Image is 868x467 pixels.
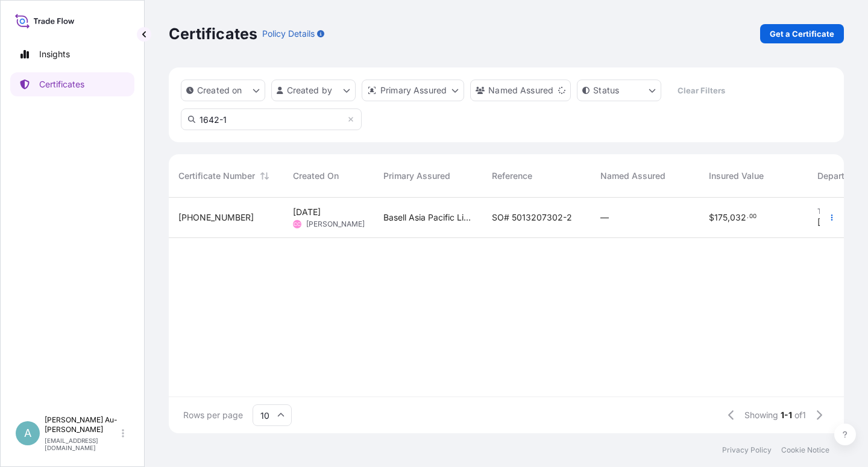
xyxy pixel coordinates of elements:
[178,170,255,182] span: Certificate Number
[470,80,571,101] button: cargoOwner Filter options
[45,415,119,434] p: [PERSON_NAME] Au-[PERSON_NAME]
[306,219,365,229] span: [PERSON_NAME]
[794,409,806,421] span: of 1
[709,170,764,182] span: Insured Value
[169,24,257,43] p: Certificates
[492,170,532,182] span: Reference
[362,80,464,101] button: distributor Filter options
[747,215,749,219] span: .
[24,427,31,439] span: A
[293,170,339,182] span: Created On
[488,84,553,96] p: Named Assured
[817,216,845,228] span: [DATE]
[749,215,756,219] span: 00
[383,212,473,224] span: Basell Asia Pacific Limited
[10,72,134,96] a: Certificates
[728,213,730,222] span: ,
[709,213,714,222] span: $
[722,445,772,455] a: Privacy Policy
[293,206,321,218] span: [DATE]
[383,170,450,182] span: Primary Assured
[714,213,728,222] span: 175
[39,78,84,90] p: Certificates
[271,80,356,101] button: createdBy Filter options
[262,28,315,40] p: Policy Details
[257,169,272,183] button: Sort
[667,81,735,100] button: Clear Filters
[593,84,619,96] p: Status
[678,84,725,96] p: Clear Filters
[492,212,572,224] span: SO# 5013207302-2
[10,42,134,66] a: Insights
[39,48,70,60] p: Insights
[577,80,661,101] button: certificateStatus Filter options
[770,28,834,40] p: Get a Certificate
[600,170,665,182] span: Named Assured
[781,409,792,421] span: 1-1
[197,84,242,96] p: Created on
[45,437,119,451] p: [EMAIL_ADDRESS][DOMAIN_NAME]
[181,108,362,130] input: Search Certificate or Reference...
[817,170,857,182] span: Departure
[178,212,254,224] span: [PHONE_NUMBER]
[181,80,265,101] button: createdOn Filter options
[294,218,301,230] span: CC
[183,409,243,421] span: Rows per page
[380,84,447,96] p: Primary Assured
[744,409,778,421] span: Showing
[781,445,829,455] a: Cookie Notice
[760,24,844,43] a: Get a Certificate
[600,212,609,224] span: —
[287,84,333,96] p: Created by
[730,213,746,222] span: 032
